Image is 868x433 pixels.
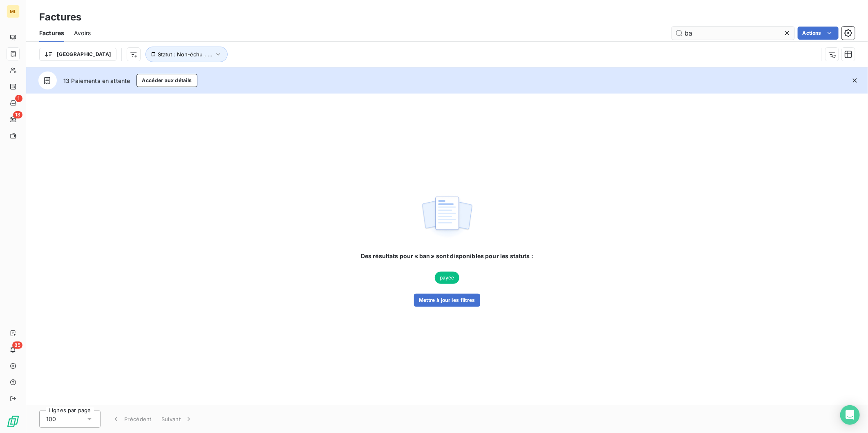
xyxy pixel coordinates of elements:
button: Précédent [107,411,157,428]
img: empty state [421,192,473,243]
button: Statut : Non-échu , ... [145,47,228,62]
h3: Factures [39,10,81,25]
input: Rechercher [672,27,794,40]
span: Des résultats pour « ban » sont disponibles pour les statuts : [361,252,533,260]
span: Statut : Non-échu , ... [158,51,213,58]
span: payée [435,272,459,284]
span: 13 Paiements en attente [63,76,130,85]
button: Suivant [157,411,198,428]
div: Open Intercom Messenger [840,405,860,425]
img: Logo LeanPay [7,415,20,428]
span: 1 [15,95,22,102]
button: Actions [798,27,839,40]
div: ML [7,5,20,18]
span: 85 [12,341,22,349]
span: Factures [39,29,64,37]
span: Avoirs [74,29,91,37]
span: 13 [13,111,22,118]
button: [GEOGRAPHIC_DATA] [39,48,116,61]
span: 100 [46,415,56,423]
button: Accéder aux détails [136,74,197,87]
button: Mettre à jour les filtres [414,294,480,307]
